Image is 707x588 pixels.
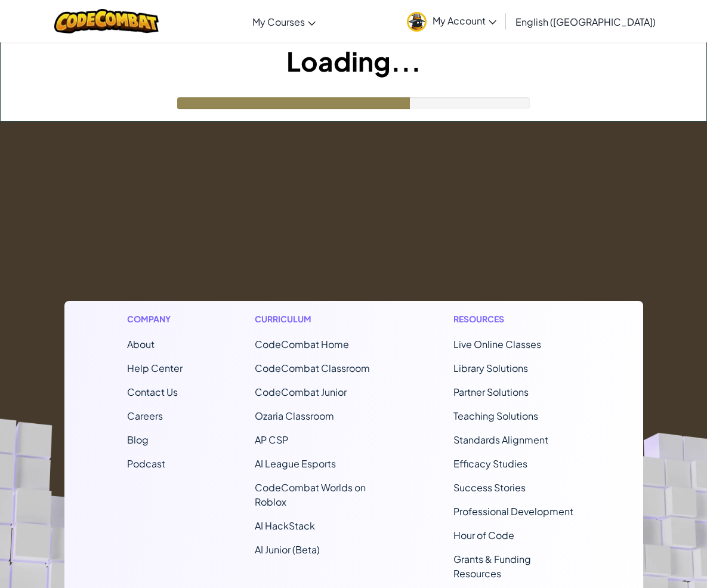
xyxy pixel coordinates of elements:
a: My Account [401,2,502,40]
span: CodeCombat Home [255,338,349,350]
img: avatar [407,12,427,32]
h1: Loading... [1,42,706,79]
a: Standards Alignment [453,433,548,446]
a: AI HackStack [255,519,315,532]
span: English ([GEOGRAPHIC_DATA]) [515,16,656,28]
a: Efficacy Studies [453,457,527,470]
a: Professional Development [453,505,573,518]
h1: Curriculum [255,313,382,325]
a: AP CSP [255,433,288,446]
span: My Courses [252,16,305,28]
a: Hour of Code [453,529,514,541]
a: Blog [127,433,149,446]
a: English ([GEOGRAPHIC_DATA]) [510,5,662,38]
span: My Account [433,14,496,27]
a: Help Center [127,362,183,374]
a: Careers [127,410,163,422]
a: Partner Solutions [453,386,529,398]
a: Library Solutions [453,362,528,374]
a: AI Junior (Beta) [255,543,320,556]
a: Ozaria Classroom [255,410,334,422]
a: Podcast [127,457,165,470]
h1: Company [127,313,183,325]
h1: Resources [453,313,581,325]
a: Live Online Classes [453,338,541,350]
a: CodeCombat Classroom [255,362,370,374]
a: My Courses [246,5,322,38]
a: About [127,338,155,350]
a: Grants & Funding Resources [453,553,531,580]
a: Success Stories [453,481,526,494]
img: CodeCombat logo [54,9,159,33]
a: AI League Esports [255,457,336,470]
a: CodeCombat Junior [255,386,347,398]
a: CodeCombat Worlds on Roblox [255,481,366,508]
a: Teaching Solutions [453,410,538,422]
span: Contact Us [127,386,178,398]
